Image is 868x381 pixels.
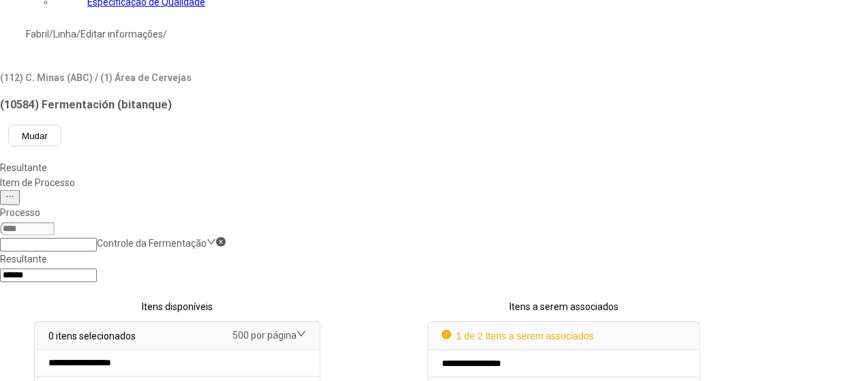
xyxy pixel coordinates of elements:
a: Fabril [26,29,49,40]
p: 0 itens selecionados [48,329,136,344]
p: 1 de 2 Itens a serem associados [442,329,594,344]
nz-select-item: 500 por página [233,330,297,341]
nz-breadcrumb-separator: / [49,29,53,40]
p: Itens disponíveis [34,299,320,314]
nz-breadcrumb-separator: / [163,29,167,40]
a: Editar informações [80,29,163,40]
nz-select-item: Controle da Fermentação [97,238,207,249]
span: Mudar [22,131,48,141]
a: Linha [53,29,76,40]
button: Mudar [8,125,61,147]
nz-breadcrumb-separator: / [76,29,80,40]
p: Itens a serem associados [428,299,700,314]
